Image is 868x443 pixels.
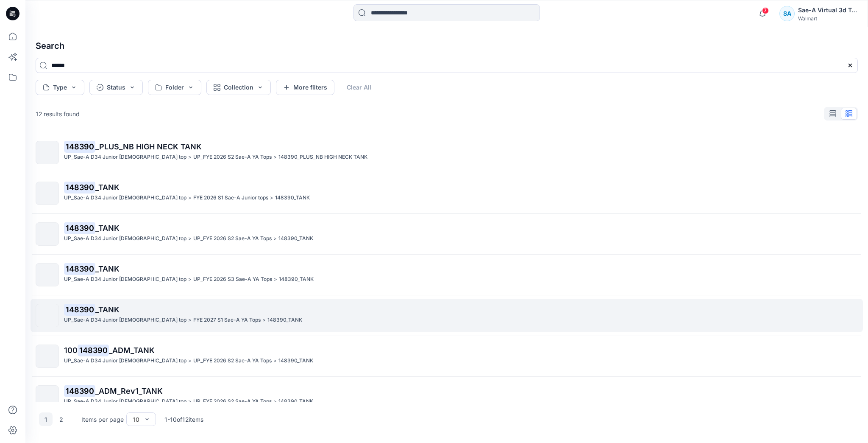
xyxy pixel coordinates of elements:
mark: 148390 [64,222,95,234]
p: > [188,234,192,243]
div: Walmart [798,15,857,22]
span: _TANK [95,305,120,314]
p: > [273,153,277,162]
p: > [270,193,273,202]
p: 12 results found [36,109,80,118]
span: _ADM_TANK [109,346,155,355]
p: UP_Sae-A D34 Junior ladies top [64,234,186,243]
span: 7 [762,7,769,14]
p: > [188,316,192,325]
span: _TANK [95,264,120,273]
p: > [188,153,192,162]
p: UP_Sae-A D34 Junior ladies top [64,275,186,284]
button: Status [89,80,143,95]
a: 148390_TANKUP_Sae-A D34 Junior [DEMOGRAPHIC_DATA] top>FYE 2026 S1 Sae-A Junior tops>148390_TANK [31,177,863,210]
p: 1 - 10 of 12 items [164,415,203,424]
a: 148390_TANKUP_Sae-A D34 Junior [DEMOGRAPHIC_DATA] top>FYE 2027 S1 Sae-A YA Tops>148390_TANK [31,299,863,332]
p: > [274,275,277,284]
div: SA [779,6,795,21]
p: 148390_TANK [267,316,302,325]
p: 148390_TANK [278,234,313,243]
p: > [188,356,192,365]
p: 148390_PLUS_NB HIGH NECK TANK [278,153,367,162]
p: UP_FYE 2026 S3 Sae-A YA Tops [193,275,272,284]
button: Collection [206,80,271,95]
mark: 148390 [64,181,95,193]
p: 148390_TANK [279,275,314,284]
p: > [262,316,266,325]
div: 10 [133,415,139,424]
span: _PLUS_NB HIGH NECK TANK [95,142,202,151]
mark: 148390 [64,303,95,315]
p: > [273,234,277,243]
p: > [273,356,277,365]
p: UP_FYE 2026 S2 Sae-A YA Tops [193,356,272,365]
span: _TANK [95,224,120,233]
button: 1 [39,412,53,426]
mark: 148390 [64,263,95,275]
mark: 148390 [78,344,109,356]
a: 148390_PLUS_NB HIGH NECK TANKUP_Sae-A D34 Junior [DEMOGRAPHIC_DATA] top>UP_FYE 2026 S2 Sae-A YA T... [31,136,863,169]
span: 100 [64,346,78,355]
span: _ADM_Rev1_TANK [95,387,163,395]
p: UP_FYE 2026 S2 Sae-A YA Tops [193,234,272,243]
button: 2 [54,412,68,426]
div: Sae-A Virtual 3d Team [798,5,857,15]
p: UP_Sae-A D34 Junior ladies top [64,356,186,365]
span: _TANK [95,183,120,192]
mark: 148390 [64,385,95,397]
p: 148390_TANK [278,397,313,406]
a: 100148390_ADM_TANKUP_Sae-A D34 Junior [DEMOGRAPHIC_DATA] top>UP_FYE 2026 S2 Sae-A YA Tops>148390_... [31,339,863,373]
p: UP_Sae-A D34 Junior ladies top [64,397,186,406]
p: FYE 2026 S1 Sae-A Junior tops [193,193,268,202]
p: 148390_TANK [278,356,313,365]
button: Folder [148,80,201,95]
mark: 148390 [64,140,95,152]
a: 148390_TANKUP_Sae-A D34 Junior [DEMOGRAPHIC_DATA] top>UP_FYE 2026 S3 Sae-A YA Tops>148390_TANK [31,258,863,292]
button: More filters [276,80,334,95]
a: 148390_TANKUP_Sae-A D34 Junior [DEMOGRAPHIC_DATA] top>UP_FYE 2026 S2 Sae-A YA Tops>148390_TANK [31,217,863,251]
p: > [188,193,192,202]
p: > [188,397,192,406]
a: 148390_ADM_Rev1_TANKUP_Sae-A D34 Junior [DEMOGRAPHIC_DATA] top>UP_FYE 2026 S2 Sae-A YA Tops>14839... [31,380,863,414]
p: UP_FYE 2026 S2 Sae-A YA Tops [193,397,272,406]
p: UP_Sae-A D34 Junior ladies top [64,193,186,202]
p: > [273,397,277,406]
p: FYE 2027 S1 Sae-A YA Tops [193,316,261,325]
h4: Search [29,34,865,58]
p: UP_FYE 2026 S2 Sae-A YA Tops [193,153,272,162]
button: Type [36,80,84,95]
p: UP_Sae-A D34 Junior ladies top [64,316,186,325]
p: > [188,275,192,284]
p: 148390_TANK [275,193,310,202]
p: UP_Sae-A D34 Junior ladies top [64,153,186,162]
p: Items per page [81,415,124,424]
